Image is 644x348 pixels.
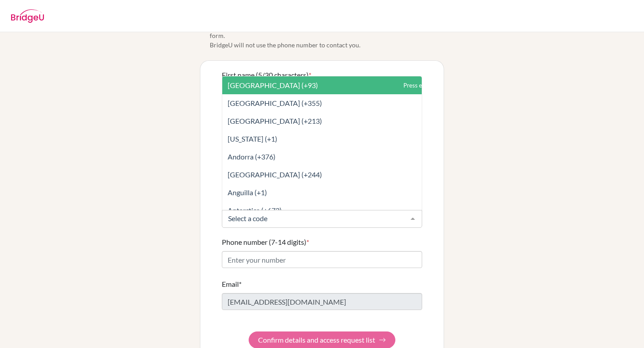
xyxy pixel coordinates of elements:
[228,134,277,143] span: [US_STATE] (+1)
[228,206,282,214] span: Antarctica (+672)
[226,214,404,223] input: Select a code
[222,70,311,80] label: First name (5/30 characters)
[228,81,318,89] span: [GEOGRAPHIC_DATA] (+93)
[11,9,44,23] img: BridgeU logo
[228,99,322,107] span: [GEOGRAPHIC_DATA] (+355)
[228,152,275,161] span: Andorra (+376)
[222,279,241,289] label: Email*
[228,170,322,179] span: [GEOGRAPHIC_DATA] (+244)
[228,188,267,197] span: Anguilla (+1)
[222,237,309,247] label: Phone number (7-14 digits)
[228,117,322,125] span: [GEOGRAPHIC_DATA] (+213)
[222,251,422,268] input: Enter your number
